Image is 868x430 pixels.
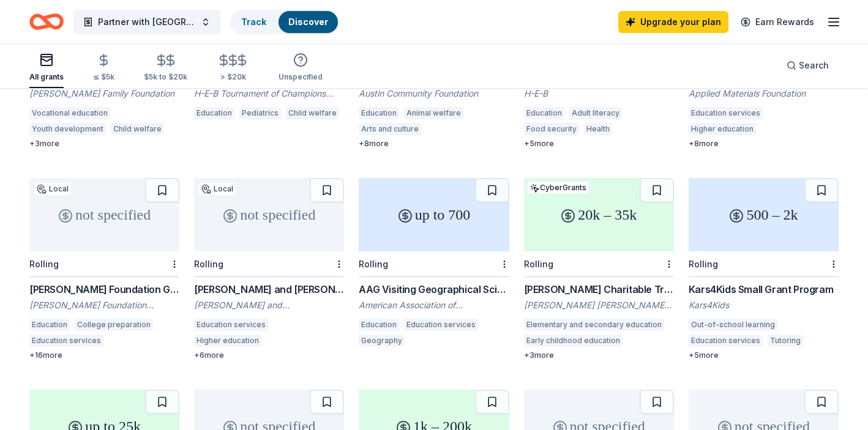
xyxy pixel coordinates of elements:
div: Pediatrics [239,107,281,119]
div: Geography [359,335,405,347]
div: Elementary and secondary education [524,319,664,331]
button: > $20k [217,48,249,88]
div: + 5 more [524,139,674,149]
div: Rolling [194,259,223,269]
div: Education [29,319,70,331]
div: [PERSON_NAME] Foundation Incorporated [29,299,179,311]
div: Local [199,183,236,195]
div: Child welfare [286,107,339,119]
a: up to 700RollingAAG Visiting Geographical Scientist ProgramAmerican Association of GeographersEdu... [359,178,509,350]
div: > $20k [217,72,249,82]
a: not specifiedLocalRolling[PERSON_NAME] and [PERSON_NAME] Foundation Grant[PERSON_NAME] and [PERSO... [194,178,344,360]
div: Food security [524,123,579,135]
div: American Association of Geographers [359,299,509,311]
div: [PERSON_NAME] Foundation Grant Program [29,282,179,297]
div: Local [34,183,71,195]
div: Civic participation [426,123,496,135]
div: 500 – 2k [689,178,839,251]
div: Rolling [359,259,388,269]
div: Education services [404,319,478,331]
div: [PERSON_NAME] and [PERSON_NAME] Foundation Grant [194,282,344,297]
div: H-E-B [524,87,674,100]
div: Education services [29,335,103,347]
div: Child welfare [111,123,164,135]
a: not specifiedLocalRolling[PERSON_NAME] Foundation Grant Program[PERSON_NAME] Foundation Incorpora... [29,178,179,360]
div: CyberGrants [528,182,589,193]
div: Education [524,107,564,119]
div: $5k to $20k [144,72,187,82]
div: Out-of-school learning [689,319,777,331]
div: [PERSON_NAME] and [PERSON_NAME] Foundation [194,299,344,311]
div: 20k – 35k [524,178,674,251]
div: Education services [689,107,763,119]
div: H-E-B Tournament of Champions Charitable Trust [194,87,344,100]
button: Unspecified [279,48,323,88]
span: Search [799,58,829,73]
div: [PERSON_NAME] Charitable Trust Grant [524,282,674,297]
div: + 3 more [29,139,179,149]
div: + 3 more [524,350,674,360]
div: All grants [29,72,64,82]
a: Upgrade your plan [618,11,728,33]
div: not specified [194,178,344,251]
button: ≤ $5k [93,48,114,88]
div: Rolling [29,259,59,269]
div: Austin Community Foundation [359,87,509,100]
div: Tutoring [768,335,803,347]
div: Arts and culture [359,123,421,135]
a: Track [241,17,266,27]
button: Partner with [GEOGRAPHIC_DATA] for a New Literacy Initiative [73,10,220,34]
div: + 5 more [689,350,839,360]
div: Vocational education [29,107,110,119]
div: Education [359,107,399,119]
div: Early childhood education [524,335,623,347]
button: $5k to $20k [144,48,187,88]
button: All grants [29,48,64,88]
div: Adult literacy [569,107,622,119]
div: Education [194,107,234,119]
span: Partner with [GEOGRAPHIC_DATA] for a New Literacy Initiative [98,15,196,29]
div: ≤ $5k [93,72,114,82]
div: [PERSON_NAME] Family Foundation [29,87,179,100]
div: Rolling [689,259,718,269]
div: [PERSON_NAME] [PERSON_NAME] and [PERSON_NAME] "Mac" [PERSON_NAME] Charitable Trust [524,299,674,311]
div: Unspecified [279,72,323,82]
div: + 6 more [194,350,344,360]
div: Education services [194,319,268,331]
a: 500 – 2kRollingKars4Kids Small Grant ProgramKars4KidsOut-of-school learningEducation servicesTuto... [689,178,839,360]
div: Youth development [29,123,106,135]
button: TrackDiscover [230,10,339,34]
div: Higher education [194,335,261,347]
div: Education services [689,335,763,347]
button: Search [777,53,839,78]
a: Discover [288,17,328,27]
div: + 16 more [29,350,179,360]
div: not specified [29,178,179,251]
div: AAG Visiting Geographical Scientist Program [359,282,509,297]
div: Education [359,319,399,331]
div: Kars4Kids [689,299,839,311]
div: Animal welfare [404,107,463,119]
div: Health [584,123,612,135]
div: College preparation [75,319,153,331]
div: Rolling [524,259,553,269]
div: up to 700 [359,178,509,251]
div: Medical education [266,335,338,347]
a: Home [29,7,64,36]
div: Higher education [689,123,756,135]
div: + 8 more [359,139,509,149]
a: 20k – 35kCyberGrantsRolling[PERSON_NAME] Charitable Trust Grant[PERSON_NAME] [PERSON_NAME] and [P... [524,178,674,360]
div: Applied Materials Foundation [689,87,839,100]
div: + 8 more [689,139,839,149]
div: Kars4Kids Small Grant Program [689,282,839,297]
a: Earn Rewards [733,11,821,33]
